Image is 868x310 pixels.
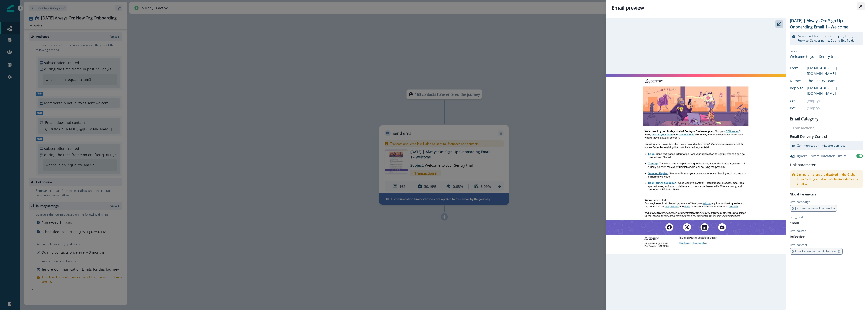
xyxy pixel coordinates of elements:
h2: Link parameter [790,162,816,168]
div: Email preview [612,4,862,12]
div: From: [790,65,815,71]
span: {{ Email asset name will be used }} [792,249,840,253]
p: email [790,220,799,226]
p: Global Parameters [790,191,816,197]
p: You can add overrides to Subject, From, Reply-to, Sender name, Cc and Bcc fields [797,34,861,43]
p: utm_medium [790,215,808,219]
p: Subject [790,49,838,54]
button: Close [857,2,865,10]
p: inflection [790,234,805,240]
p: utm_content [790,243,807,247]
p: [DATE] | Always On: Sign Up Onboarding Email 1 - Welcome [790,18,863,30]
p: utm_source [790,229,806,233]
div: (empty) [807,105,863,111]
span: {{ Journey name will be used }} [792,206,835,210]
span: disabled [826,172,838,177]
img: email asset unavailable [606,74,786,254]
div: Cc: [790,98,815,103]
div: Reply to: [790,85,815,91]
div: (empty) [807,98,863,103]
div: [EMAIL_ADDRESS][DOMAIN_NAME] [807,85,863,96]
p: utm_campaign [790,200,810,204]
div: Name: [790,78,815,83]
p: Link parameters are in the Global Email Settings and will in the emails. [797,172,861,186]
div: Welcome to your Sentry trial [790,54,838,59]
div: [EMAIL_ADDRESS][DOMAIN_NAME] [807,65,863,76]
div: Bcc: [790,105,815,111]
span: not be included [829,177,850,181]
div: The Sentry Team [807,78,863,83]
